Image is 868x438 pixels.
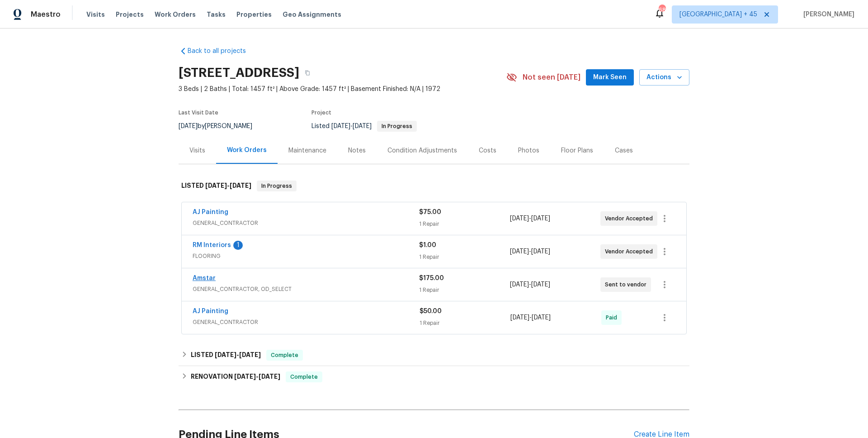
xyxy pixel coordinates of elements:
[419,275,444,281] span: $175.00
[510,314,529,321] span: [DATE]
[155,10,196,19] span: Work Orders
[586,69,634,86] button: Mark Seen
[191,350,261,361] h6: LISTED
[510,248,529,255] span: [DATE]
[181,181,251,191] h6: LISTED
[191,371,280,382] h6: RENOVATION
[179,366,689,388] div: RENOVATION [DATE]-[DATE]Complete
[419,286,509,295] div: 1 Repair
[353,123,372,129] span: [DATE]
[531,248,550,255] span: [DATE]
[639,69,689,86] button: Actions
[606,313,621,322] span: Paid
[311,123,417,129] span: Listed
[311,110,331,115] span: Project
[331,123,372,129] span: -
[646,72,682,83] span: Actions
[419,209,441,215] span: $75.00
[193,318,420,327] span: GENERAL_CONTRACTOR
[510,215,529,222] span: [DATE]
[227,146,267,155] div: Work Orders
[561,146,593,155] div: Floor Plans
[31,10,61,19] span: Maestro
[233,241,243,250] div: 1
[193,275,216,281] a: Amstar
[215,352,236,358] span: [DATE]
[179,171,689,200] div: LISTED [DATE]-[DATE]In Progress
[531,281,550,288] span: [DATE]
[518,146,539,155] div: Photos
[193,252,419,261] span: FLOORING
[510,214,550,223] span: -
[234,373,256,380] span: [DATE]
[510,313,551,322] span: -
[205,182,227,189] span: [DATE]
[179,110,218,115] span: Last Visit Date
[420,308,442,314] span: $50.00
[419,242,436,248] span: $1.00
[193,209,228,215] a: AJ Painting
[86,10,105,19] span: Visits
[605,280,650,289] span: Sent to vendor
[179,68,299,77] h2: [STREET_ADDRESS]
[179,123,198,129] span: [DATE]
[419,252,509,262] div: 1 Repair
[679,10,757,19] span: [GEOGRAPHIC_DATA] + 45
[215,352,261,358] span: -
[189,146,205,155] div: Visits
[378,124,416,129] span: In Progress
[193,285,419,294] span: GENERAL_CONTRACTOR, OD_SELECT
[659,5,665,14] div: 688
[419,219,509,229] div: 1 Repair
[615,146,633,155] div: Cases
[179,85,506,94] span: 3 Beds | 2 Baths | Total: 1457 ft² | Above Grade: 1457 ft² | Basement Finished: N/A | 1972
[179,121,263,132] div: by [PERSON_NAME]
[605,247,656,256] span: Vendor Accepted
[299,65,316,81] button: Copy Address
[510,247,550,256] span: -
[179,47,265,56] a: Back to all projects
[605,214,656,223] span: Vendor Accepted
[510,280,550,289] span: -
[239,352,261,358] span: [DATE]
[267,351,302,360] span: Complete
[348,146,366,155] div: Notes
[532,314,551,321] span: [DATE]
[593,72,627,83] span: Mark Seen
[283,10,341,19] span: Geo Assignments
[259,373,280,380] span: [DATE]
[331,123,350,129] span: [DATE]
[207,11,226,18] span: Tasks
[193,219,419,228] span: GENERAL_CONTRACTOR
[531,215,550,222] span: [DATE]
[193,308,228,314] a: AJ Painting
[479,146,496,155] div: Costs
[205,182,251,189] span: -
[234,373,280,380] span: -
[510,281,529,288] span: [DATE]
[179,344,689,366] div: LISTED [DATE]-[DATE]Complete
[800,10,854,19] span: [PERSON_NAME]
[420,319,510,328] div: 1 Repair
[230,182,251,189] span: [DATE]
[258,181,296,190] span: In Progress
[236,10,272,19] span: Properties
[523,73,580,82] span: Not seen [DATE]
[387,146,457,155] div: Condition Adjustments
[288,146,326,155] div: Maintenance
[193,242,231,248] a: RM Interiors
[116,10,144,19] span: Projects
[287,372,321,381] span: Complete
